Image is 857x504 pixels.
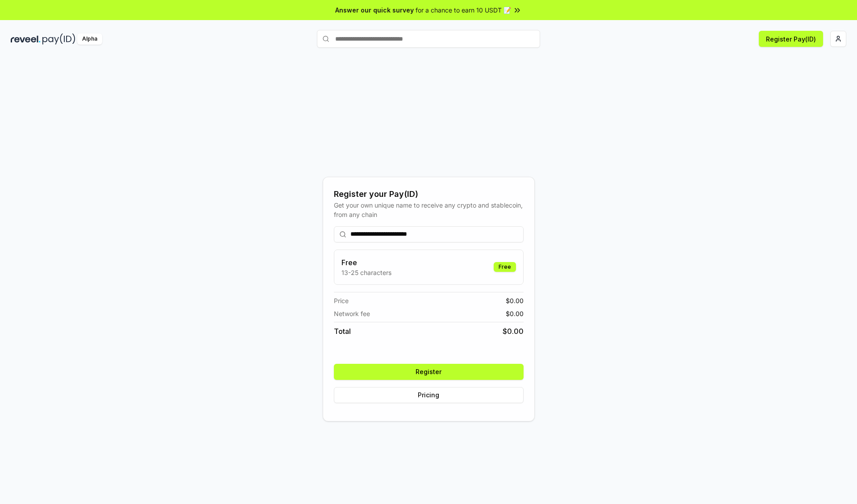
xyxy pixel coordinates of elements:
[506,309,524,318] span: $ 0.00
[11,33,41,45] img: reveel_dark
[759,31,823,47] button: Register Pay(ID)
[335,5,414,15] span: Answer our quick survey
[334,296,349,305] span: Price
[334,387,524,403] button: Pricing
[341,268,391,277] p: 13-25 characters
[334,364,524,380] button: Register
[42,33,75,45] img: pay_id
[334,309,370,318] span: Network fee
[334,326,351,337] span: Total
[341,257,391,268] h3: Free
[77,33,102,45] div: Alpha
[416,5,511,15] span: for a chance to earn 10 USDT 📝
[503,326,524,337] span: $ 0.00
[334,200,524,219] div: Get your own unique name to receive any crypto and stablecoin, from any chain
[334,188,524,200] div: Register your Pay(ID)
[494,262,516,272] div: Free
[506,296,524,305] span: $ 0.00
